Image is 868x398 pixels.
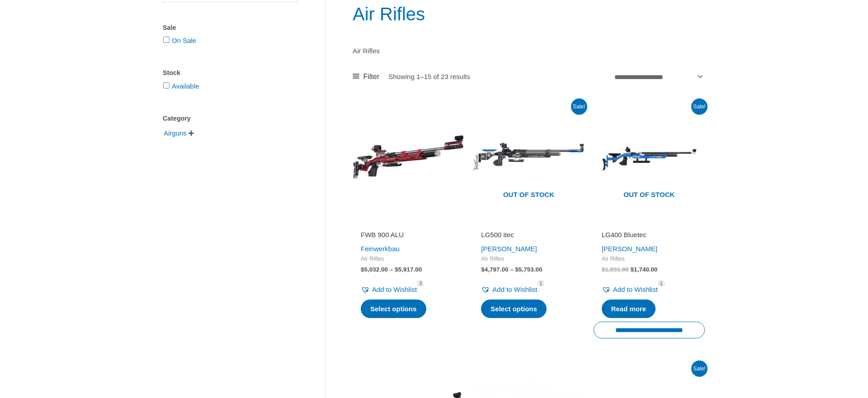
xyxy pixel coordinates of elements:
[631,266,634,273] span: $
[602,218,697,229] iframe: Customer reviews powered by Trustpilot
[602,300,656,318] a: Read more about “LG400 Bluetec”
[594,101,705,212] img: LG400 Bluetec
[481,245,537,253] a: [PERSON_NAME]
[473,101,584,212] a: Out of stock
[492,286,537,293] span: Add to Wishlist
[481,218,576,229] iframe: Customer reviews powered by Trustpilot
[602,266,629,273] bdi: 1,831.00
[353,70,379,84] a: Filter
[361,245,400,253] a: Feinwerkbau
[172,82,199,90] a: Available
[361,300,426,318] a: Select options for “FWB 900 ALU”
[361,266,364,273] span: $
[353,45,705,57] p: Air Rifles
[481,230,576,243] a: LG500 itec
[172,37,196,44] a: On Sale
[372,286,417,293] span: Add to Wishlist
[361,230,456,239] h2: FWB 900 ALU
[189,130,194,136] span: 
[361,255,456,263] span: Air Rifles
[571,98,587,115] span: Sale!
[163,126,188,141] span: Airguns
[388,73,470,80] p: Showing 1–15 of 23 results
[361,266,388,273] bdi: 5,032.00
[658,280,665,287] span: 1
[691,361,708,377] span: Sale!
[361,230,456,243] a: FWB 900 ALU
[510,266,514,273] span: –
[602,283,658,296] a: Add to Wishlist
[481,230,576,239] h2: LG500 itec
[602,266,605,273] span: $
[611,70,705,84] select: Shop order
[538,280,545,287] span: 1
[600,185,698,206] span: Out of stock
[602,245,657,253] a: [PERSON_NAME]
[613,286,658,293] span: Add to Wishlist
[691,98,708,115] span: Sale!
[163,66,298,80] div: Stock
[480,185,577,206] span: Out of stock
[473,101,584,212] img: LG500 itec
[353,1,705,27] h1: Air Rifles
[163,129,188,136] a: Airguns
[481,283,537,296] a: Add to Wishlist
[481,255,576,263] span: Air Rifles
[163,21,298,34] div: Sale
[602,230,697,239] h2: LG400 Bluetec
[353,101,464,212] img: FWB 900 ALU
[481,266,485,273] span: $
[515,266,542,273] bdi: 5,753.00
[481,266,508,273] bdi: 4,797.00
[361,283,417,296] a: Add to Wishlist
[631,266,658,273] bdi: 1,740.00
[417,280,424,287] span: 3
[602,255,697,263] span: Air Rifles
[390,266,393,273] span: –
[481,300,547,318] a: Select options for “LG500 itec”
[361,218,456,229] iframe: Customer reviews powered by Trustpilot
[602,230,697,243] a: LG400 Bluetec
[395,266,422,273] bdi: 5,917.00
[395,266,398,273] span: $
[363,70,380,84] span: Filter
[163,37,170,43] input: On Sale
[515,266,519,273] span: $
[163,82,170,89] input: Available
[163,112,298,125] div: Category
[594,101,705,212] a: Out of stock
